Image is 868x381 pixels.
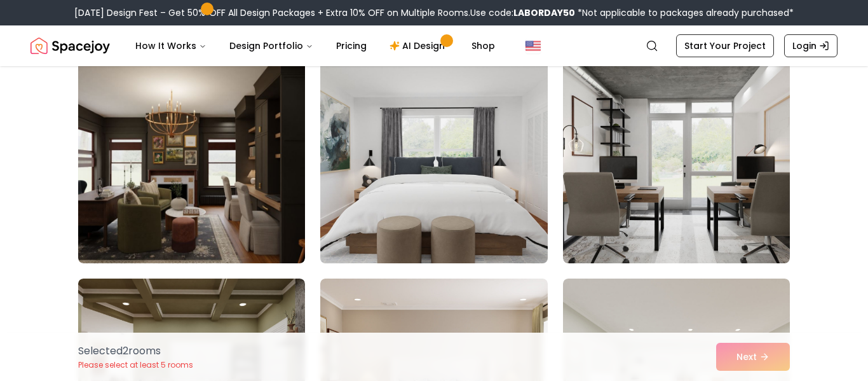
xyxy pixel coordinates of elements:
[379,33,459,59] a: AI Design
[461,33,505,59] a: Shop
[315,55,553,268] img: Room room-68
[78,343,193,359] p: Selected 2 room s
[78,360,193,370] p: Please select at least 5 rooms
[676,34,774,57] a: Start Your Project
[575,6,794,19] span: *Not applicable to packages already purchased*
[219,33,323,59] button: Design Portfolio
[125,33,217,59] button: How It Works
[526,38,541,53] img: United States
[563,60,790,263] img: Room room-69
[74,6,794,19] div: [DATE] Design Fest – Get 50% OFF All Design Packages + Extra 10% OFF on Multiple Rooms.
[326,33,377,59] a: Pricing
[31,25,837,66] nav: Global
[513,6,575,19] b: LABORDAY50
[78,60,305,263] img: Room room-67
[31,33,110,59] a: Spacejoy
[125,33,505,59] nav: Main
[470,6,575,19] span: Use code:
[784,34,837,57] a: Login
[31,33,110,59] img: Spacejoy Logo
